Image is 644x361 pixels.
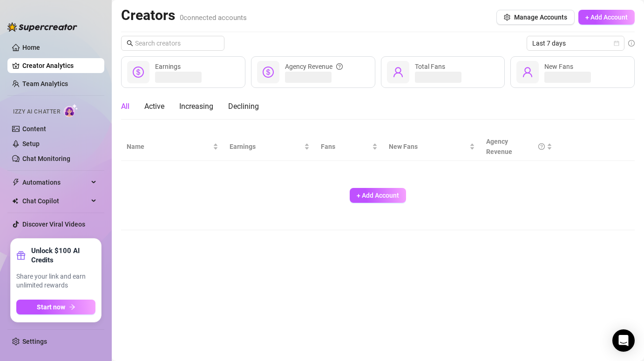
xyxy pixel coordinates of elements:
[496,10,575,25] button: Manage Accounts
[230,141,303,152] span: Earnings
[121,7,247,24] h2: Creators
[522,67,533,78] span: user
[263,67,274,78] span: dollar-circle
[315,133,383,161] th: Fans
[31,246,95,265] strong: Unlock $100 AI Credits
[127,141,211,152] span: Name
[383,133,481,161] th: New Fans
[578,10,635,25] button: + Add Account
[22,80,68,87] a: Team Analytics
[22,221,85,228] a: Discover Viral Videos
[12,198,18,204] img: Chat Copilot
[504,14,510,20] span: setting
[144,101,164,112] div: Active
[121,133,224,161] th: Name
[532,36,619,50] span: Last 7 days
[389,141,468,152] span: New Fans
[350,188,406,203] button: + Add Account
[12,179,20,186] span: thunderbolt
[22,155,70,162] a: Chat Monitoring
[228,101,259,112] div: Declining
[415,63,445,70] span: Total Fans
[285,61,343,72] div: Agency Revenue
[614,40,619,46] span: calendar
[22,44,40,51] a: Home
[544,63,573,70] span: New Fans
[22,338,47,345] a: Settings
[22,175,88,190] span: Automations
[321,141,370,152] span: Fans
[393,67,404,78] span: user
[538,136,545,157] span: question-circle
[514,13,567,21] span: Manage Accounts
[22,194,88,208] span: Chat Copilot
[121,101,129,112] div: All
[37,303,65,311] span: Start now
[64,104,78,117] img: AI Chatter
[16,251,26,260] span: gift
[180,13,247,22] span: 0 connected accounts
[16,300,95,314] button: Start nowarrow-right
[336,61,343,72] span: question-circle
[133,67,144,78] span: dollar-circle
[135,38,211,48] input: Search creators
[224,133,316,161] th: Earnings
[69,304,75,310] span: arrow-right
[357,192,399,199] span: + Add Account
[22,125,46,133] a: Content
[22,58,97,73] a: Creator Analytics
[585,13,628,21] span: + Add Account
[16,272,95,290] span: Share your link and earn unlimited rewards
[486,136,544,157] div: Agency Revenue
[628,40,635,47] span: info-circle
[179,101,213,112] div: Increasing
[127,40,133,47] span: search
[13,107,60,116] span: Izzy AI Chatter
[155,63,181,70] span: Earnings
[22,140,40,147] a: Setup
[7,22,77,32] img: logo-BBDzfeDw.svg
[612,329,635,352] div: Open Intercom Messenger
